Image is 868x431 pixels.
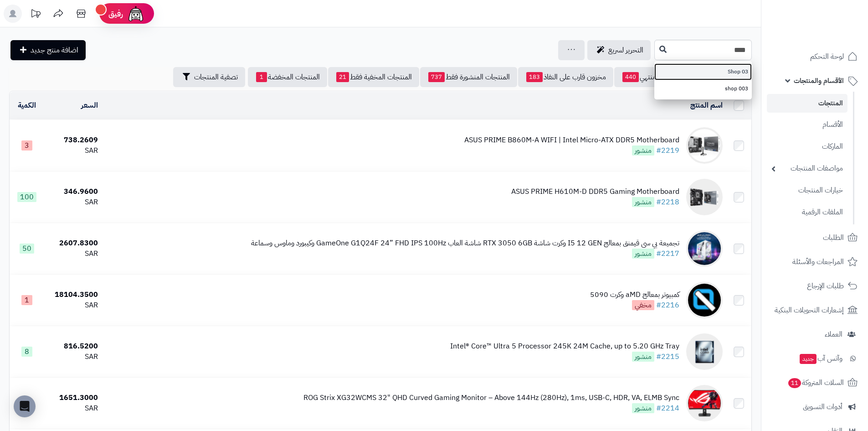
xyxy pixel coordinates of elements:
a: الكمية [18,100,36,111]
span: الأقسام والمنتجات [794,74,844,87]
span: السلات المتروكة [787,376,844,389]
span: التحرير لسريع [608,45,643,56]
div: Intel® Core™ Ultra 5 Processor 245K 24M Cache, up to 5.20 GHz Tray [450,341,679,352]
a: #2215 [656,351,679,362]
span: 21 [336,72,349,82]
div: 1651.3000 [48,393,98,403]
div: SAR [48,403,98,414]
img: Intel® Core™ Ultra 5 Processor 245K 24M Cache, up to 5.20 GHz Tray [686,333,723,370]
div: SAR [48,197,98,208]
span: تصفية المنتجات [194,72,238,83]
a: طلبات الإرجاع [767,275,863,297]
span: طلبات الإرجاع [807,280,844,292]
span: منشور [632,403,654,413]
div: 346.9600 [48,187,98,197]
a: المنتجات [767,94,847,113]
img: ROG Strix XG32WCMS 32" QHD Curved Gaming Monitor – Above 144Hz (280Hz), 1ms, USB-C, HDR, VA, ELMB... [686,385,723,421]
img: ASUS PRIME B860M-A WIFI | Intel Micro-ATX DDR5 Motherboard [686,127,723,164]
a: وآتس آبجديد [767,348,863,369]
img: تجميعة بي سي قيمنق بمعالج I5 12 GEN وكرت شاشة RTX 3050 6GB شاشة العاب GameOne G1Q24F 24” FHD IPS ... [686,230,723,267]
span: 8 [21,347,32,357]
span: 100 [17,192,36,202]
span: جديد [800,354,817,364]
a: العملاء [767,323,863,345]
div: ROG Strix XG32WCMS 32" QHD Curved Gaming Monitor – Above 144Hz (280Hz), 1ms, USB-C, HDR, VA, ELMB... [303,393,679,403]
a: المنتجات المخفية فقط21 [328,67,419,87]
div: 816.5200 [48,341,98,352]
a: الطلبات [767,227,863,249]
div: SAR [48,145,98,156]
span: الطلبات [823,231,844,244]
a: المنتجات المنشورة فقط737 [420,67,517,87]
span: منشور [632,352,654,362]
div: ASUS PRIME B860M-A WIFI | Intel Micro-ATX DDR5 Motherboard [464,135,679,145]
span: منشور [632,197,654,207]
img: ai-face.png [127,5,145,23]
a: الماركات [767,137,847,156]
div: Open Intercom Messenger [14,395,36,417]
a: المراجعات والأسئلة [767,251,863,273]
div: 738.2609 [48,135,98,145]
div: 2607.8300 [48,238,98,249]
span: 11 [788,378,801,388]
a: تحديثات المنصة [24,5,47,25]
a: المنتجات المخفضة1 [248,67,327,87]
a: #2217 [656,248,679,259]
span: 3 [21,140,32,151]
span: 440 [622,72,639,82]
a: مخزون منتهي440 [614,67,684,87]
div: كمبيوتر بمعالج aMD وكرت 5090 [590,290,679,300]
span: 1 [256,72,267,82]
img: ASUS PRIME H610M-D DDR5 Gaming Motherboard [686,179,723,215]
span: 1 [21,295,32,305]
span: 183 [526,72,543,82]
span: إشعارات التحويلات البنكية [775,304,844,317]
a: #2219 [656,145,679,156]
span: منشور [632,249,654,259]
div: تجميعة بي سي قيمنق بمعالج I5 12 GEN وكرت شاشة RTX 3050 6GB شاشة العاب GameOne G1Q24F 24” FHD IPS ... [251,238,679,249]
a: الأقسام [767,115,847,135]
span: لوحة التحكم [810,50,844,63]
a: #2214 [656,403,679,414]
span: 50 [20,244,34,254]
a: إشعارات التحويلات البنكية [767,299,863,321]
a: مخزون قارب على النفاذ183 [518,67,613,87]
a: اسم المنتج [690,100,723,111]
a: #2218 [656,197,679,208]
a: أدوات التسويق [767,396,863,418]
div: SAR [48,249,98,259]
a: خيارات المنتجات [767,181,847,200]
div: 18104.3500 [48,290,98,300]
span: 737 [428,72,445,82]
a: التحرير لسريع [587,40,651,60]
img: كمبيوتر بمعالج aMD وكرت 5090 [686,282,723,318]
a: اضافة منتج جديد [10,40,86,60]
div: SAR [48,300,98,311]
span: وآتس آب [799,352,842,365]
span: المراجعات والأسئلة [792,255,844,268]
div: SAR [48,352,98,362]
img: logo-2.png [806,17,859,36]
span: مخفي [632,300,654,310]
a: السلات المتروكة11 [767,372,863,394]
a: لوحة التحكم [767,46,863,68]
a: مواصفات المنتجات [767,159,847,178]
button: تصفية المنتجات [173,67,245,87]
div: ASUS PRIME H610M-D DDR5 Gaming Motherboard [511,187,679,197]
a: السعر [81,100,98,111]
span: العملاء [825,328,842,341]
a: shop 003 [654,80,752,97]
a: الملفات الرقمية [767,203,847,222]
span: رفيق [108,8,123,19]
span: اضافة منتج جديد [31,45,78,56]
span: منشور [632,145,654,156]
a: #2216 [656,300,679,311]
a: 03 Shop [654,63,752,80]
span: أدوات التسويق [803,400,842,413]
